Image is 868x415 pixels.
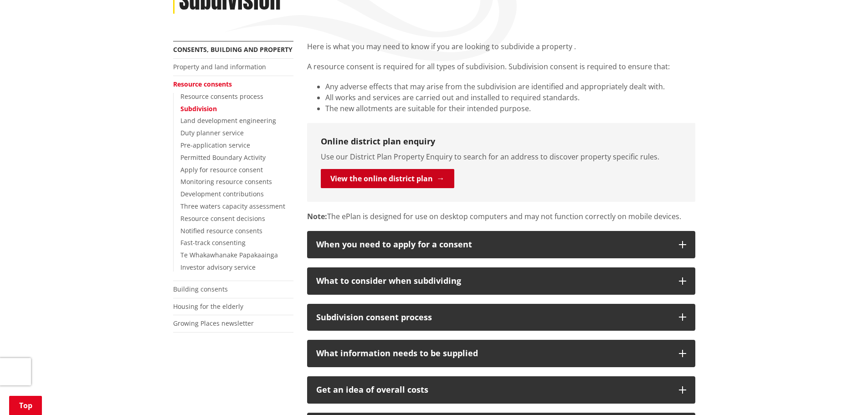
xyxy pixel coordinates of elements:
a: Land development engineering [180,116,276,125]
a: Housing for the elderly [173,302,243,311]
button: When you need to apply for a consent [307,231,695,258]
h3: Online district plan enquiry [321,137,682,147]
button: Get an idea of overall costs [307,376,695,404]
a: Pre-application service [180,141,250,149]
strong: Note: [307,211,327,221]
a: Property and land information [173,62,266,71]
a: Te Whakawhanake Papakaainga [180,251,278,259]
p: Get an idea of overall costs [316,385,670,395]
li: The new allotments are suitable for their intended purpose. [325,103,695,114]
button: Subdivision consent process [307,304,695,331]
a: Resource consents process [180,92,263,101]
iframe: Messenger Launcher [826,377,859,410]
p: A resource consent is required for all types of subdivision. Subdivision consent is required to e... [307,61,695,72]
p: Here is what you may need to know if you are looking to subdivide a property . [307,41,695,52]
button: What to consider when subdividing [307,267,695,295]
a: Monitoring resource consents [180,177,272,186]
a: Duty planner service [180,128,244,137]
a: Consents, building and property [173,45,293,54]
a: Top [9,396,42,415]
a: Three waters capacity assessment [180,202,285,210]
li: All works and services are carried out and installed to required standards. [325,92,695,103]
div: What information needs to be supplied [316,349,670,358]
a: Apply for resource consent [180,165,263,174]
a: Resource consent decisions [180,214,265,223]
a: Subdivision [180,104,217,113]
a: View the online district plan [321,169,454,188]
p: Use our District Plan Property Enquiry to search for an address to discover property specific rules. [321,151,682,162]
a: Fast-track consenting [180,238,246,247]
a: Development contributions [180,190,264,198]
a: Building consents [173,285,228,293]
p: The ePlan is designed for use on desktop computers and may not function correctly on mobile devices. [307,211,695,222]
a: Permitted Boundary Activity [180,153,266,162]
a: Notified resource consents [180,226,262,235]
div: Subdivision consent process [316,313,670,322]
li: Any adverse effects that may arise from the subdivision are identified and appropriately dealt with. [325,81,695,92]
a: Investor advisory service [180,263,256,272]
div: What to consider when subdividing [316,277,670,286]
a: Resource consents [173,80,232,88]
button: What information needs to be supplied [307,340,695,367]
div: When you need to apply for a consent [316,240,670,249]
a: Growing Places newsletter [173,319,254,328]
